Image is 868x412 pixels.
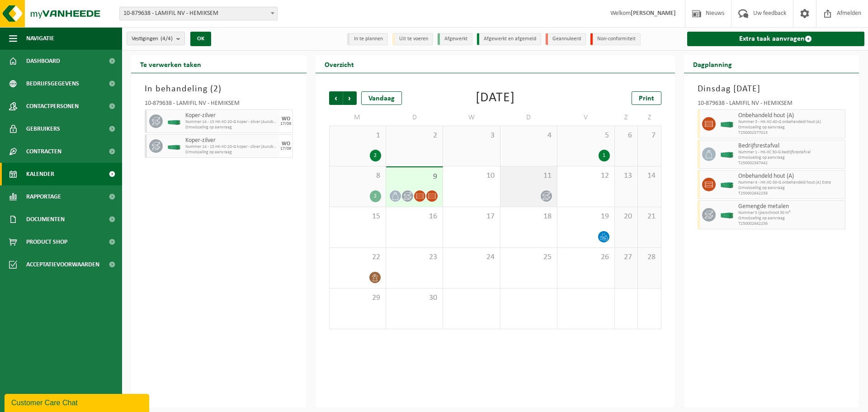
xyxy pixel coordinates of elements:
span: Onbehandeld hout (A) [738,173,843,180]
div: [DATE] [476,91,515,105]
span: 23 [391,252,438,262]
h2: Te verwerken taken [131,55,210,73]
span: Nummer 14 - 15 HK-XC-20-G koper - zilver (Aurubis Beerse) [185,119,277,125]
span: Dashboard [26,50,60,72]
span: Gemengde metalen [738,203,843,210]
li: Afgewerkt en afgemeld [477,33,541,45]
li: Uit te voeren [392,33,433,45]
span: 24 [448,252,495,262]
span: Omwisseling op aanvraag [738,185,843,191]
span: Vestigingen [132,32,173,46]
span: Product Shop [26,231,67,253]
li: In te plannen [347,33,388,45]
button: Vestigingen(4/4) [127,32,185,45]
span: Kalender [26,163,54,185]
div: 10-879638 - LAMIFIL NV - HEMIKSEM [145,100,293,109]
span: 4 [505,131,552,141]
span: 9 [391,172,438,182]
strong: [PERSON_NAME] [631,10,676,17]
span: Omwisseling op aanvraag [738,125,843,130]
img: HK-XC-30-GN-00 [720,151,734,158]
span: 22 [334,252,381,262]
div: 17/09 [280,147,291,151]
span: T250002577013 [738,130,843,136]
span: 8 [334,171,381,181]
span: 12 [562,171,609,181]
div: 1 [599,150,610,161]
td: W [443,109,500,126]
span: Navigatie [26,27,54,50]
span: 7 [642,131,656,141]
span: Print [639,95,654,102]
span: 2 [213,85,218,94]
span: Contracten [26,140,61,163]
span: Nummer 1 - HK-XC 30-G bedrijfsrestafval [738,150,843,155]
div: 10-879638 - LAMIFIL NV - HEMIKSEM [698,100,846,109]
span: Nummer 4 - HK-XC-30-G onbehandeld hout (A) Extra [738,180,843,185]
span: 21 [642,212,656,222]
span: 14 [642,171,656,181]
span: Contactpersonen [26,95,79,118]
span: 19 [562,212,609,222]
h3: Dinsdag [DATE] [698,82,846,96]
td: Z [638,109,661,126]
span: 2 [391,131,438,141]
span: Koper-zilver [185,137,277,144]
span: 30 [391,293,438,303]
span: 27 [619,252,633,262]
li: Afgewerkt [438,33,472,45]
span: Bedrijfsrestafval [738,142,843,150]
div: 2 [370,150,381,161]
span: T250002642256 [738,221,843,227]
span: 28 [642,252,656,262]
td: V [557,109,614,126]
div: Vandaag [361,91,402,105]
img: HK-XC-30-GN-00 [720,121,734,128]
span: Gebruikers [26,118,60,140]
a: Print [632,91,661,105]
span: 10-879638 - LAMIFIL NV - HEMIKSEM [119,7,278,20]
button: OK [190,32,211,46]
span: Volgende [343,91,357,105]
span: 18 [505,212,552,222]
img: HK-XC-30-GN-00 [720,212,734,218]
li: Non-conformiteit [590,33,641,45]
span: 26 [562,252,609,262]
span: 25 [505,252,552,262]
span: Omwisseling op aanvraag [185,150,277,155]
div: 2 [370,190,381,202]
span: 13 [619,171,633,181]
span: Omwisseling op aanvraag [738,216,843,221]
span: 5 [562,131,609,141]
img: HK-XC-20-GN-00 [167,143,181,150]
span: Acceptatievoorwaarden [26,253,99,276]
span: Nummer 3 - HK-XC-40-G onbehandeld hout (A) [738,119,843,125]
div: WO [282,141,290,147]
td: Z [615,109,638,126]
span: 10 [448,171,495,181]
span: 17 [448,212,495,222]
img: HK-XC-20-GN-00 [167,118,181,125]
span: Onbehandeld hout (A) [738,112,843,119]
span: 15 [334,212,381,222]
span: T250002642258 [738,191,843,196]
span: 16 [391,212,438,222]
span: 11 [505,171,552,181]
h2: Overzicht [316,55,363,73]
h2: Dagplanning [684,55,741,73]
li: Geannuleerd [546,33,586,45]
span: Nummer 5 Ijzerschroot 30 m³ [738,210,843,216]
span: T250002587442 [738,161,843,166]
span: 10-879638 - LAMIFIL NV - HEMIKSEM [120,7,277,20]
img: HK-XC-30-GN-00 [720,181,734,188]
h3: In behandeling ( ) [145,82,293,96]
span: 6 [619,131,633,141]
td: M [329,109,386,126]
span: Omwisseling op aanvraag [738,155,843,161]
span: 29 [334,293,381,303]
span: Koper-zilver [185,112,277,119]
span: Documenten [26,208,65,231]
count: (4/4) [160,36,173,42]
span: 1 [334,131,381,141]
